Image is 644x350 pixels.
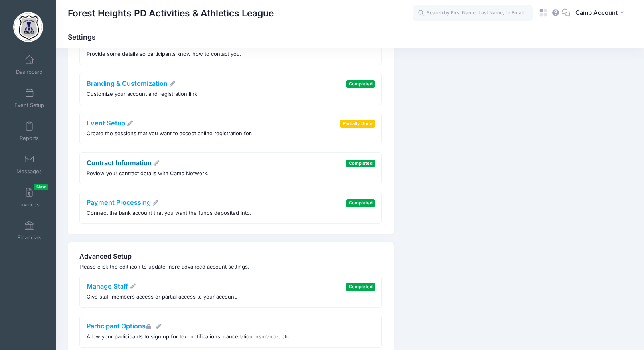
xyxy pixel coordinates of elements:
a: Payment Processing [87,198,159,206]
span: Completed [346,199,375,207]
a: Event Setup [87,119,134,127]
a: InvoicesNew [10,184,48,212]
span: Financials [17,234,41,241]
span: Partially Done [340,120,375,127]
img: Forest Heights PD Activities & Athletics League [13,12,43,42]
p: Allow your participants to sign up for text notifications, cancellation insurance, etc. [87,333,291,341]
input: Search by First Name, Last Name, or Email... [413,5,533,21]
h4: Advanced Setup [79,253,382,261]
span: New [34,184,48,190]
p: Connect the bank account that you want the funds deposited into. [87,209,251,217]
p: Review your contract details with Camp Network. [87,170,209,178]
a: Contract Information [87,159,160,167]
span: Completed [346,160,375,167]
span: Invoices [19,201,40,208]
a: Event Setup [10,84,48,112]
a: Dashboard [10,51,48,79]
a: Reports [10,117,48,145]
span: Dashboard [16,69,43,75]
span: Event Setup [14,102,44,109]
span: Completed [346,80,375,88]
p: Customize your account and registration link. [87,90,199,98]
p: Give staff members access or partial access to your account. [87,293,237,301]
span: Camp Account [575,8,618,17]
p: Please click the edit icon to update more advanced account settings. [79,263,382,271]
p: Provide some details so participants know how to contact you. [87,50,241,58]
h1: Forest Heights PD Activities & Athletics League [68,4,274,22]
p: Create the sessions that you want to accept online registration for. [87,130,252,138]
span: Reports [20,135,39,142]
h1: Settings [68,33,103,41]
a: Messages [10,150,48,178]
span: Completed [346,283,375,291]
button: Camp Account [570,4,632,22]
a: Participant Options [87,322,162,330]
a: Manage Staff [87,282,136,290]
a: Financials [10,217,48,245]
a: Branding & Customization [87,79,176,87]
span: Messages [16,168,42,175]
